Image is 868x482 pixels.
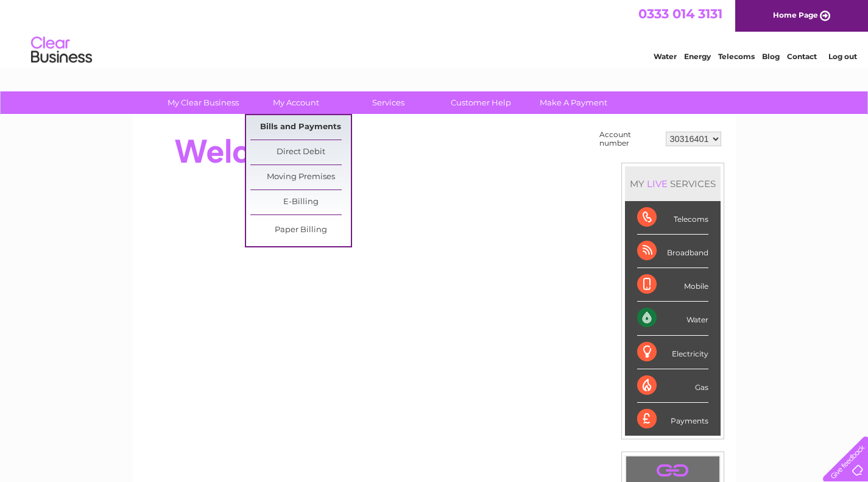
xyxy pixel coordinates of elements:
[718,52,755,61] a: Telecoms
[637,403,708,436] div: Payments
[638,6,722,21] a: 0333 014 3131
[250,165,351,190] a: Moving Premises
[245,91,346,114] a: My Account
[644,178,670,190] div: LIVE
[625,166,721,201] div: MY SERVICES
[338,91,439,114] a: Services
[250,115,351,140] a: Bills and Payments
[147,7,722,59] div: Clear Business is a trading name of Verastar Limited (registered in [GEOGRAPHIC_DATA] No. 3667643...
[250,140,351,165] a: Direct Debit
[637,201,708,235] div: Telecoms
[431,91,531,114] a: Customer Help
[654,52,677,61] a: Water
[637,369,708,403] div: Gas
[153,91,253,114] a: My Clear Business
[762,52,780,61] a: Blog
[250,190,351,214] a: E-Billing
[523,91,624,114] a: Make A Payment
[637,336,708,369] div: Electricity
[250,218,351,243] a: Paper Billing
[596,127,663,151] td: Account number
[684,52,711,61] a: Energy
[629,459,716,481] a: .
[30,32,93,69] img: logo.png
[637,302,708,335] div: Water
[787,52,817,61] a: Contact
[637,235,708,268] div: Broadband
[828,52,857,61] a: Log out
[637,268,708,302] div: Mobile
